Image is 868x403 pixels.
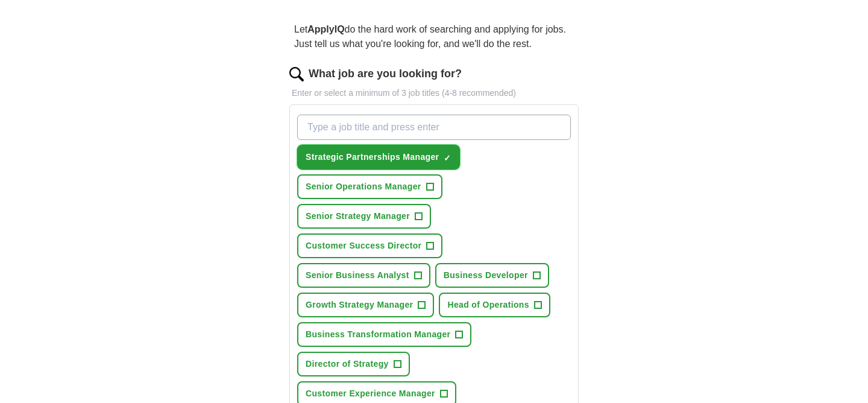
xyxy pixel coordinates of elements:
span: Director of Strategy [306,358,389,370]
button: Customer Success Director [297,233,442,258]
button: Senior Strategy Manager [297,204,431,229]
button: Head of Operations [439,293,550,317]
span: Head of Operations [447,299,529,311]
button: Director of Strategy [297,352,410,376]
button: Senior Business Analyst [297,263,430,288]
span: Customer Success Director [306,240,421,252]
span: Business Transformation Manager [306,328,450,341]
p: Let do the hard work of searching and applying for jobs. Just tell us what you're looking for, an... [289,17,579,56]
span: Strategic Partnerships Manager [306,151,439,163]
span: Senior Strategy Manager [306,210,410,223]
span: Business Developer [444,269,528,282]
p: Enter or select a minimum of 3 job titles (4-8 recommended) [289,87,579,100]
strong: ApplyIQ [307,24,344,34]
span: Growth Strategy Manager [306,299,413,311]
span: Senior Business Analyst [306,269,409,282]
label: What job are you looking for? [309,66,462,82]
button: Growth Strategy Manager [297,293,434,317]
span: Senior Operations Manager [306,180,421,193]
span: ✓ [444,153,451,163]
span: Customer Experience Manager [306,387,435,400]
button: Business Transformation Manager [297,322,471,347]
button: Senior Operations Manager [297,174,442,199]
input: Type a job title and press enter [297,115,571,140]
button: Strategic Partnerships Manager✓ [297,145,460,170]
button: Business Developer [435,263,549,288]
img: search.png [289,67,304,81]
